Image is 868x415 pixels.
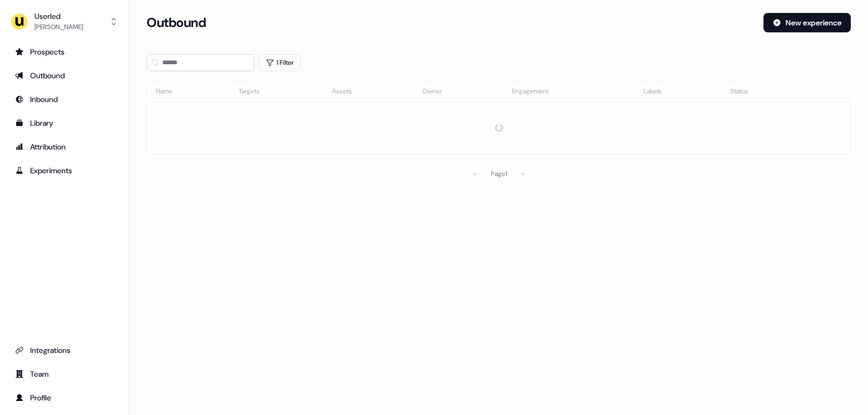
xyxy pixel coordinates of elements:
[9,162,120,179] a: Go to experiments
[9,9,120,35] button: Userled[PERSON_NAME]
[9,365,120,383] a: Go to team
[147,15,206,31] h3: Outbound
[15,392,114,403] div: Profile
[9,342,120,359] a: Go to integrations
[9,114,120,132] a: Go to templates
[34,22,83,32] div: [PERSON_NAME]
[15,141,114,152] div: Attribution
[15,70,114,81] div: Outbound
[9,67,120,84] a: Go to outbound experience
[9,43,120,60] a: Go to prospects
[9,138,120,155] a: Go to attribution
[15,369,114,379] div: Team
[9,91,120,108] a: Go to Inbound
[259,54,301,71] button: 1 Filter
[15,94,114,105] div: Inbound
[15,46,114,57] div: Prospects
[34,11,83,22] div: Userled
[9,389,120,406] a: Go to profile
[15,345,114,356] div: Integrations
[15,165,114,176] div: Experiments
[763,13,851,32] button: New experience
[15,118,114,128] div: Library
